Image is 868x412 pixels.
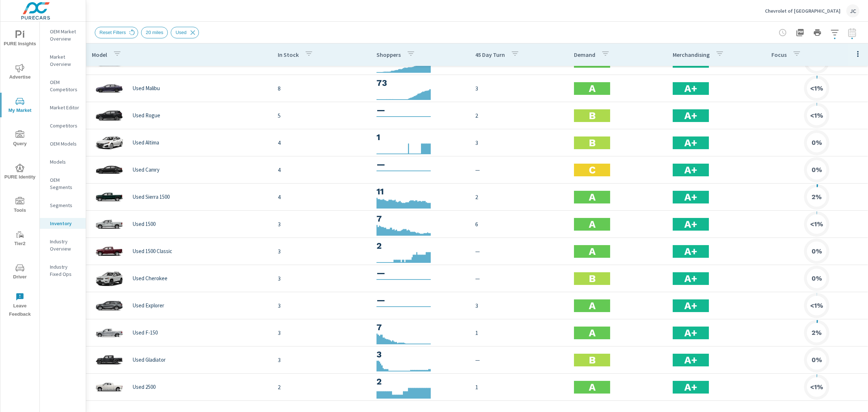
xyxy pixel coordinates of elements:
[278,247,365,256] p: 3
[50,220,80,227] p: Inventory
[475,328,562,337] p: 1
[40,156,86,167] div: Models
[589,136,596,149] h2: B
[771,51,787,58] p: Focus
[589,381,596,394] h2: A
[684,191,697,203] h2: A+
[684,272,697,285] h2: A+
[50,122,80,129] p: Competitors
[132,85,160,92] p: Used Malibu
[475,220,562,228] p: 6
[589,164,596,176] h2: C
[589,191,596,203] h2: A
[141,30,167,35] span: 20 miles
[50,140,80,147] p: OEM Models
[376,51,401,58] p: Shoppers
[684,327,697,339] h2: A+
[3,130,37,148] span: Query
[812,248,822,255] h6: 0%
[376,240,464,252] h3: 2
[3,197,37,215] span: Tools
[278,220,365,228] p: 3
[278,193,365,201] p: 4
[278,356,365,364] p: 3
[132,194,170,200] p: Used Sierra 1500
[40,51,86,70] div: Market Overview
[846,4,859,17] div: JC
[278,138,365,147] p: 4
[3,230,37,248] span: Tier2
[132,384,156,390] p: Used 2500
[589,245,596,258] h2: A
[827,25,842,40] button: Apply Filters
[376,213,464,225] h3: 7
[278,165,365,174] p: 4
[574,51,595,58] p: Demand
[0,22,39,321] div: nav menu
[278,383,365,391] p: 2
[278,51,299,58] p: In Stock
[475,138,562,147] p: 3
[132,139,159,146] p: Used Altima
[376,267,464,279] h3: —
[684,245,697,258] h2: A+
[812,275,822,282] h6: 0%
[40,102,86,113] div: Market Editor
[475,356,562,364] p: —
[810,302,823,309] h6: <1%
[95,376,124,398] img: glamour
[40,138,86,149] div: OEM Models
[810,112,823,119] h6: <1%
[376,321,464,333] h3: 7
[810,220,823,228] h6: <1%
[95,105,124,126] img: glamour
[50,158,80,165] p: Models
[95,159,124,181] img: glamour
[132,248,172,255] p: Used 1500 Classic
[3,164,37,181] span: PURE Identity
[376,104,464,116] h3: —
[95,240,124,262] img: glamour
[684,82,697,95] h2: A+
[95,295,124,316] img: glamour
[475,51,505,58] p: 45 Day Turn
[812,166,822,173] h6: 0%
[40,175,86,193] div: OEM Segments
[50,263,80,278] p: Industry Fixed Ops
[95,349,124,371] img: glamour
[95,30,130,35] span: Reset Filters
[684,381,697,394] h2: A+
[475,301,562,310] p: 3
[40,218,86,229] div: Inventory
[376,294,464,306] h3: —
[278,84,365,93] p: 8
[50,53,80,68] p: Market Overview
[475,84,562,93] p: 3
[95,268,124,289] img: glamour
[278,301,365,310] p: 3
[3,264,37,281] span: Driver
[589,272,596,285] h2: B
[50,28,80,42] p: OEM Market Overview
[40,120,86,131] div: Competitors
[132,167,159,173] p: Used Camry
[810,85,823,92] h6: <1%
[40,236,86,254] div: Industry Overview
[132,357,166,363] p: Used Gladiator
[95,27,138,38] div: Reset Filters
[475,165,562,174] p: —
[376,158,464,171] h3: —
[684,109,697,122] h2: A+
[3,97,37,115] span: My Market
[40,200,86,211] div: Segments
[171,27,199,38] div: Used
[812,193,822,201] h6: 2%
[132,221,156,227] p: Used 1500
[684,299,697,312] h2: A+
[589,218,596,231] h2: A
[95,322,124,344] img: glamour
[376,375,464,388] h3: 2
[3,30,37,48] span: PURE Insights
[3,293,37,319] span: Leave Feedback
[376,185,464,198] h3: 11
